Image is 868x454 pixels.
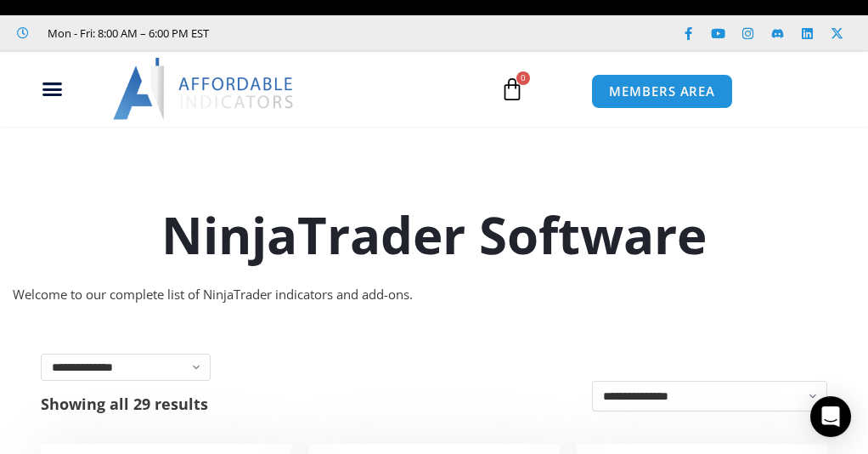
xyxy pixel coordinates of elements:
[217,25,472,42] iframe: Customer reviews powered by Trustpilot
[13,283,855,307] div: Welcome to our complete list of NinjaTrader indicators and add-ons.
[43,23,209,43] span: Mon - Fri: 8:00 AM – 6:00 PM EST
[9,73,95,105] div: Menu Toggle
[475,65,550,114] a: 0
[810,396,851,437] div: Open Intercom Messenger
[13,199,855,270] h1: NinjaTrader Software
[516,71,530,85] span: 0
[41,396,208,411] p: Showing all 29 results
[609,85,715,98] span: MEMBERS AREA
[591,74,733,109] a: MEMBERS AREA
[113,58,296,119] img: LogoAI
[592,381,827,412] select: Shop order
